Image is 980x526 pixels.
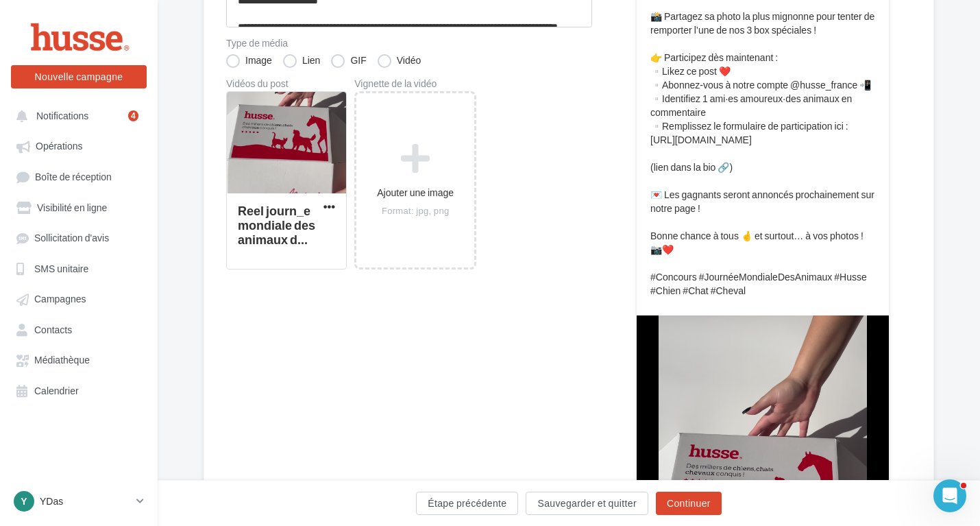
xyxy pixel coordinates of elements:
[34,294,86,305] span: Campagnes
[8,256,149,280] a: SMS unitaire
[8,225,149,250] a: Sollicitation d'avis
[331,54,366,68] label: GIF
[526,492,648,515] button: Sauvegarder et quitter
[416,492,518,515] button: Étape précédente
[128,110,138,121] div: 4
[11,65,147,88] button: Nouvelle campagne
[378,54,421,68] label: Vidéo
[11,488,147,514] a: Y YDas
[34,232,109,244] span: Sollicitation d'avis
[656,492,722,515] button: Continuer
[8,317,149,342] a: Contacts
[21,494,27,508] span: Y
[8,347,149,372] a: Médiathèque
[34,355,90,366] span: Médiathèque
[34,263,88,274] span: SMS unitaire
[36,110,88,121] span: Notifications
[226,38,592,48] label: Type de média
[37,202,107,213] span: Visibilité en ligne
[226,54,272,68] label: Image
[36,141,82,152] span: Opérations
[933,479,966,512] iframe: Intercom live chat
[8,378,149,403] a: Calendrier
[238,203,315,247] div: Reel journ_e mondiale des animaux d...
[34,385,79,396] span: Calendrier
[40,494,131,508] p: YDas
[8,286,149,311] a: Campagnes
[8,103,144,128] button: Notifications 4
[8,164,149,189] a: Boîte de réception
[354,79,476,88] div: Vignette de la vidéo
[226,79,347,88] div: Vidéos du post
[35,171,112,182] span: Boîte de réception
[8,133,149,158] a: Opérations
[283,54,320,68] label: Lien
[34,324,72,335] span: Contacts
[8,195,149,219] a: Visibilité en ligne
